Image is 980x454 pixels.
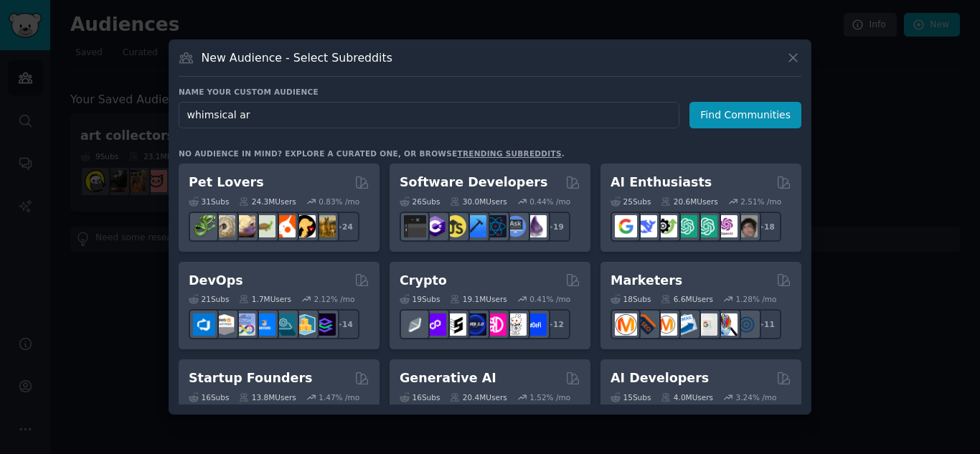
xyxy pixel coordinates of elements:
[464,215,486,237] img: iOSProgramming
[661,392,713,402] div: 4.0M Users
[400,369,496,387] h2: Generative AI
[655,313,677,336] img: AskMarketing
[611,197,651,207] div: 25 Sub s
[213,215,235,237] img: ballpython
[715,313,738,336] img: MarketingResearch
[444,313,466,336] img: ethstaker
[524,313,547,336] img: defi_
[504,313,527,336] img: CryptoNews
[611,272,682,290] h2: Marketers
[400,294,440,304] div: 19 Sub s
[695,215,717,237] img: chatgpt_prompts_
[529,294,570,304] div: 0.41 % /mo
[635,313,657,336] img: bigseo
[540,212,570,242] div: + 19
[450,197,507,207] div: 30.0M Users
[273,215,296,237] img: cockatiel
[179,148,565,159] div: No audience in mind? Explore a curated one, or browse .
[400,272,447,290] h2: Crypto
[213,313,235,336] img: AWS_Certified_Experts
[735,215,758,237] img: ArtificalIntelligence
[404,215,426,237] img: software
[529,197,570,207] div: 0.44 % /mo
[189,197,229,207] div: 31 Sub s
[233,313,255,336] img: Docker_DevOps
[450,294,507,304] div: 19.1M Users
[319,197,359,207] div: 0.83 % /mo
[239,392,296,402] div: 13.8M Users
[253,313,275,336] img: DevOpsLinks
[239,294,291,304] div: 1.7M Users
[484,313,507,336] img: defiblockchain
[695,313,717,336] img: googleads
[611,294,651,304] div: 18 Sub s
[202,50,392,65] h3: New Audience - Select Subreddits
[400,197,440,207] div: 26 Sub s
[611,392,651,402] div: 15 Sub s
[529,392,570,402] div: 1.52 % /mo
[400,392,440,402] div: 16 Sub s
[253,215,275,237] img: turtle
[615,313,637,336] img: content_marketing
[444,215,466,237] img: learnjavascript
[715,215,738,237] img: OpenAIDev
[314,294,355,304] div: 2.12 % /mo
[484,215,507,237] img: reactnative
[464,313,486,336] img: web3
[615,215,637,237] img: GoogleGeminiAI
[540,309,570,339] div: + 12
[675,215,697,237] img: chatgpt_promptDesign
[504,215,527,237] img: AskComputerScience
[189,294,229,304] div: 21 Sub s
[293,215,316,237] img: PetAdvice
[661,197,717,207] div: 20.6M Users
[404,313,426,336] img: ethfinance
[524,215,547,237] img: elixir
[329,212,359,242] div: + 24
[189,369,312,387] h2: Startup Founders
[329,309,359,339] div: + 14
[611,174,712,191] h2: AI Enthusiasts
[424,313,446,336] img: 0xPolygon
[611,369,709,387] h2: AI Developers
[457,149,561,158] a: trending subreddits
[661,294,713,304] div: 6.6M Users
[740,197,781,207] div: 2.51 % /mo
[233,215,255,237] img: leopardgeckos
[314,313,336,336] img: PlatformEngineers
[735,313,758,336] img: OnlineMarketing
[635,215,657,237] img: DeepSeek
[655,215,677,237] img: AItoolsCatalog
[675,313,697,336] img: Emailmarketing
[751,212,781,242] div: + 18
[736,392,777,402] div: 3.24 % /mo
[179,102,679,128] input: Pick a short name, like "Digital Marketers" or "Movie-Goers"
[189,174,264,191] h2: Pet Lovers
[293,313,316,336] img: aws_cdk
[193,215,215,237] img: herpetology
[736,294,777,304] div: 1.28 % /mo
[189,392,229,402] div: 16 Sub s
[179,87,801,97] h3: Name your custom audience
[751,309,781,339] div: + 11
[689,102,801,128] button: Find Communities
[424,215,446,237] img: csharp
[273,313,296,336] img: platformengineering
[319,392,359,402] div: 1.47 % /mo
[450,392,507,402] div: 20.4M Users
[239,197,296,207] div: 24.3M Users
[193,313,215,336] img: azuredevops
[314,215,336,237] img: dogbreed
[400,174,547,191] h2: Software Developers
[189,272,243,290] h2: DevOps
